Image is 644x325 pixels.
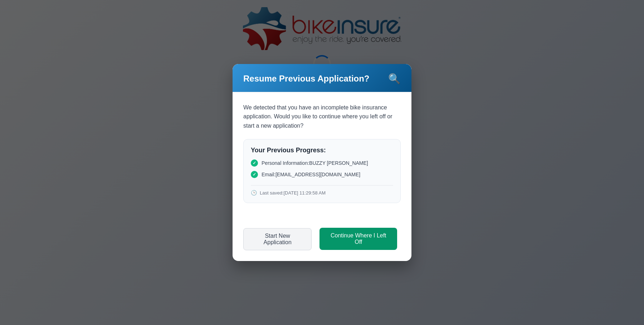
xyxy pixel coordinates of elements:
[262,172,360,177] span: Email: [EMAIL_ADDRESS][DOMAIN_NAME]
[251,147,393,154] h3: Your Previous Progress:
[251,171,258,178] span: ✓
[388,73,401,85] div: 🔍
[251,190,257,196] span: 🕒
[251,159,258,167] span: ✓
[243,228,312,250] button: Start New Application
[319,228,397,250] button: Continue Where I Left Off
[243,74,370,84] h2: Resume Previous Application?
[251,185,393,196] div: Last saved: [DATE] 11:29:58 AM
[243,103,401,131] p: We detected that you have an incomplete bike insurance application. Would you like to continue wh...
[262,160,368,166] span: Personal Information: BUZZY [PERSON_NAME]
